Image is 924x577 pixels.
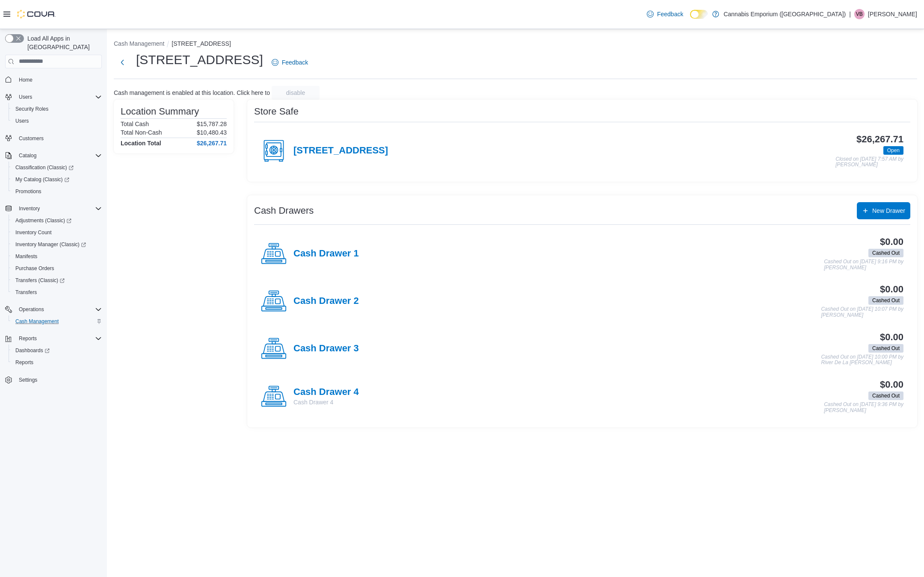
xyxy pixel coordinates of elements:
button: Operations [2,303,105,315]
a: Classification (Classic) [9,162,105,174]
h4: Cash Drawer 1 [293,248,359,259]
a: Adjustments (Classic) [12,215,75,226]
a: Cash Management [12,316,62,327]
h4: Location Total [121,140,161,147]
a: Classification (Classic) [12,162,77,173]
span: Catalog [19,152,36,159]
button: Inventory Count [9,227,105,238]
span: Open [883,146,903,155]
button: Promotions [9,185,105,197]
span: Dashboards [15,347,50,354]
span: Classification (Classic) [12,162,102,173]
button: Customers [2,132,105,144]
h3: $0.00 [880,332,903,342]
span: Load All Apps in [GEOGRAPHIC_DATA] [24,34,102,51]
nav: An example of EuiBreadcrumbs [114,39,917,50]
button: Operations [15,304,47,315]
span: disable [286,88,305,97]
a: Inventory Manager (Classic) [12,239,89,250]
p: Cashed Out on [DATE] 9:16 PM by [PERSON_NAME] [824,259,903,271]
span: Inventory [15,203,102,214]
p: Cash management is enabled at this location. Click here to [114,89,270,96]
p: Cannabis Emporium ([GEOGRAPHIC_DATA]) [723,9,846,19]
span: Home [15,74,102,85]
div: Victoria Buono [854,9,865,19]
button: Next [114,54,131,71]
span: Inventory Count [15,229,52,236]
span: Transfers (Classic) [12,275,102,286]
a: Dashboards [9,344,105,356]
h4: Cash Drawer 4 [293,387,359,398]
span: Manifests [12,251,102,262]
span: Inventory Count [12,227,102,238]
a: Home [15,75,36,85]
a: Manifests [12,251,41,262]
a: Security Roles [12,104,52,114]
span: Transfers [15,289,37,296]
span: Feedback [282,58,308,67]
a: Reports [12,357,37,368]
a: Inventory Count [12,227,55,238]
h4: $26,267.71 [197,140,227,147]
button: Inventory [15,203,43,214]
span: New Drawer [872,206,905,215]
h3: $0.00 [880,380,903,390]
input: Dark Mode [690,10,708,19]
span: Customers [19,135,44,142]
button: Cash Management [114,40,164,47]
h3: Store Safe [254,106,299,117]
span: Catalog [15,150,102,161]
button: Security Roles [9,103,105,115]
span: Transfers (Classic) [15,277,65,284]
span: Cashed Out [868,392,903,400]
a: Dashboards [12,345,53,356]
h3: $0.00 [880,284,903,294]
span: Security Roles [12,104,102,114]
span: Inventory [19,205,40,212]
p: $15,787.28 [197,121,227,127]
button: Manifests [9,250,105,262]
nav: Complex example [5,70,102,409]
a: Feedback [268,54,311,71]
a: Users [12,116,32,126]
span: Transfers [12,287,102,297]
span: Purchase Orders [12,263,102,274]
span: Adjustments (Classic) [12,215,102,226]
img: Cova [17,10,56,18]
a: Settings [15,375,41,385]
span: Customers [15,133,102,144]
h3: Cash Drawers [254,206,314,216]
span: Home [19,77,33,83]
button: Transfers [9,286,105,298]
a: Transfers (Classic) [12,275,68,286]
span: Open [887,147,900,154]
span: My Catalog (Classic) [12,174,102,185]
span: Cash Management [12,316,102,327]
span: Settings [19,377,37,383]
button: Home [2,74,105,86]
span: Inventory Manager (Classic) [12,239,102,250]
p: Cashed Out on [DATE] 9:36 PM by [PERSON_NAME] [824,402,903,413]
a: Purchase Orders [12,263,58,274]
a: Feedback [643,6,687,23]
span: VB [856,9,863,19]
span: Classification (Classic) [15,164,74,171]
span: Promotions [15,188,41,195]
p: $10,480.43 [197,129,227,136]
span: Cashed Out [872,392,900,400]
h6: Total Cash [121,121,149,127]
span: Adjustments (Classic) [15,217,71,224]
button: [STREET_ADDRESS] [172,40,231,47]
button: New Drawer [857,202,910,219]
span: Reports [15,333,102,344]
a: Transfers (Classic) [9,274,105,286]
p: | [849,9,851,19]
p: Cashed Out on [DATE] 10:07 PM by [PERSON_NAME] [821,306,903,318]
span: Users [15,92,102,102]
span: Cash Management [15,318,59,325]
h3: $0.00 [880,237,903,247]
p: Cashed Out on [DATE] 10:00 PM by River De La [PERSON_NAME] [821,354,903,366]
h6: Total Non-Cash [121,129,162,136]
span: Manifests [15,253,37,260]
